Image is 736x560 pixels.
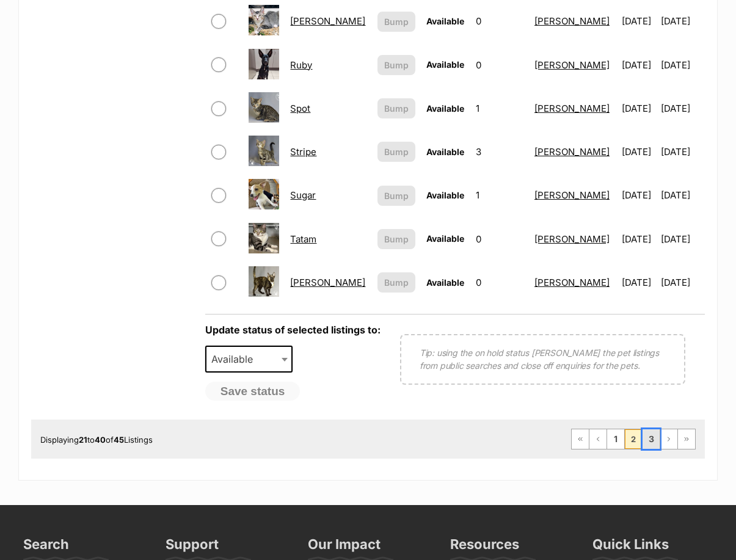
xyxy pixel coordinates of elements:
a: Previous page [589,429,607,449]
button: Bump [377,229,415,249]
a: First page [572,429,589,449]
a: [PERSON_NAME] [290,277,365,288]
a: [PERSON_NAME] [290,15,365,27]
span: Available [426,190,464,200]
span: Available [426,277,464,288]
td: 0 [471,218,528,260]
a: [PERSON_NAME] [534,103,610,114]
a: Next page [660,429,677,449]
button: Bump [377,186,415,206]
a: Spot [290,103,310,114]
td: 0 [471,261,528,304]
button: Bump [377,55,415,75]
button: Bump [377,272,415,293]
strong: 21 [79,435,87,445]
td: [DATE] [617,261,660,304]
a: Page 1 [607,429,624,449]
span: Available [426,59,464,70]
td: [DATE] [661,174,704,216]
td: [DATE] [617,87,660,129]
strong: 45 [114,435,124,445]
a: [PERSON_NAME] [534,15,610,27]
button: Bump [377,142,415,162]
a: Tatam [290,233,316,245]
span: Bump [384,233,409,245]
span: Bump [384,145,409,158]
a: Last page [678,429,695,449]
td: [DATE] [661,44,704,86]
span: Available [426,147,464,157]
span: Available [426,103,464,114]
span: Available [426,16,464,26]
strong: 40 [95,435,106,445]
span: Displaying to of Listings [40,435,153,445]
h3: Our Impact [308,536,381,560]
img: Stripe [249,136,279,166]
span: Bump [384,15,409,28]
h3: Quick Links [592,536,669,560]
button: Bump [377,12,415,32]
td: 0 [471,44,528,86]
td: 1 [471,87,528,129]
span: Bump [384,189,409,202]
td: [DATE] [617,44,660,86]
button: Bump [377,98,415,118]
td: [DATE] [661,218,704,260]
span: Bump [384,59,409,71]
a: Ruby [290,59,312,71]
p: Tip: using the on hold status [PERSON_NAME] the pet listings from public searches and close off e... [420,346,666,372]
a: [PERSON_NAME] [534,233,610,245]
td: [DATE] [617,174,660,216]
a: [PERSON_NAME] [534,146,610,158]
a: [PERSON_NAME] [534,277,610,288]
td: [DATE] [661,87,704,129]
img: Thelma [249,266,279,297]
h3: Search [23,536,69,560]
button: Save status [205,382,301,401]
span: Available [205,346,293,373]
td: [DATE] [661,131,704,173]
label: Update status of selected listings to: [205,324,381,336]
h3: Resources [450,536,519,560]
a: Sugar [290,189,316,201]
td: [DATE] [661,261,704,304]
td: [DATE] [617,218,660,260]
td: [DATE] [617,131,660,173]
td: 3 [471,131,528,173]
span: Available [206,351,265,368]
a: [PERSON_NAME] [534,59,610,71]
td: 1 [471,174,528,216]
h3: Support [166,536,219,560]
span: Available [426,233,464,244]
img: Spot [249,92,279,123]
a: [PERSON_NAME] [534,189,610,201]
nav: Pagination [571,429,696,449]
span: Bump [384,102,409,115]
span: Page 2 [625,429,642,449]
span: Bump [384,276,409,289]
a: Stripe [290,146,316,158]
a: Page 3 [643,429,660,449]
